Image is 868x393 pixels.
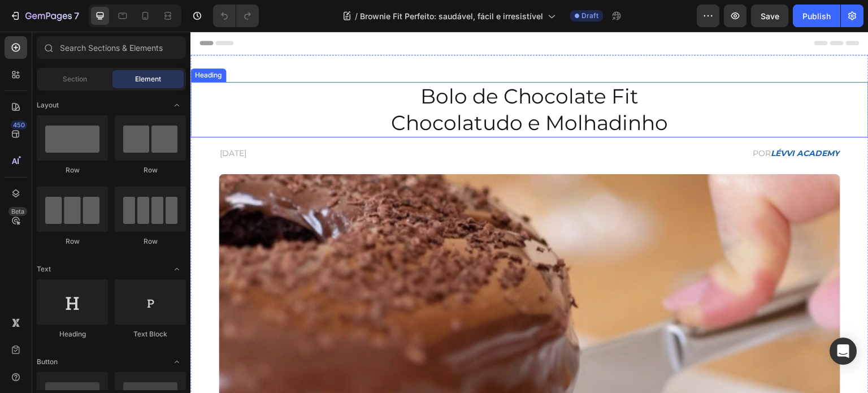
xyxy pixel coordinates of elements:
[345,116,649,128] p: por
[74,9,79,23] p: 7
[213,5,259,27] div: Undo/Redo
[355,10,358,22] span: /
[802,10,831,22] div: Publish
[115,236,186,247] div: Row
[190,32,868,393] iframe: Design area
[37,357,58,367] span: Button
[37,329,108,339] div: Heading
[37,236,108,247] div: Row
[581,11,598,21] span: Draft
[761,11,779,21] span: Save
[135,74,161,84] span: Element
[37,165,108,175] div: Row
[115,165,186,175] div: Row
[168,353,186,371] span: Toggle open
[168,260,186,278] span: Toggle open
[360,10,543,22] span: Brownie Fit Perfeito: saudável, fácil e irresistível
[37,36,186,59] input: Search Sections & Elements
[11,120,27,129] div: 450
[37,100,59,110] span: Layout
[115,329,186,339] div: Text Block
[580,116,649,127] strong: Lévvi Academy
[63,74,87,84] span: Section
[168,96,186,114] span: Toggle open
[751,5,788,27] button: Save
[37,264,51,274] span: Text
[830,338,857,365] div: Open Intercom Messenger
[793,5,840,27] button: Publish
[8,207,27,216] div: Beta
[5,5,84,27] button: 7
